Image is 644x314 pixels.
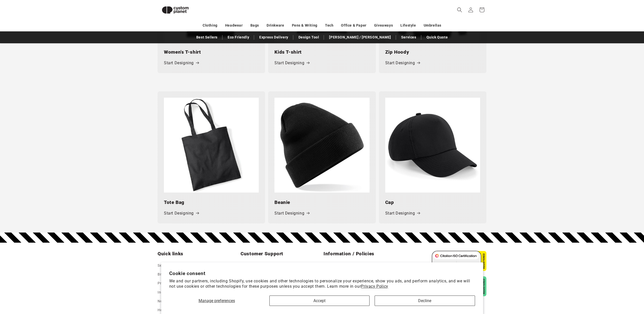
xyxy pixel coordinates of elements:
[325,21,333,30] a: Tech
[158,262,169,270] a: Search
[169,279,475,289] p: We and our partners, including Shopify, use cookies and other technologies to personalize your ex...
[164,59,199,67] a: Start Designing
[250,21,259,30] a: Bags
[361,284,388,289] a: Privacy Policy
[424,33,450,42] a: Quick Quote
[324,251,403,257] h2: Information / Policies
[241,251,320,257] h2: Customer Support
[158,2,193,18] img: Custom Planet
[225,33,252,42] a: Eco Friendly
[169,270,475,276] h2: Cookie consent
[199,298,235,303] span: Manage preferences
[375,296,475,306] button: Decline
[169,296,265,306] button: Manage preferences
[327,33,393,42] a: [PERSON_NAME] / [PERSON_NAME]
[274,199,369,206] h3: Beanie
[385,199,480,206] h3: Cap
[164,49,259,56] h3: Women's T-shirt
[292,21,317,30] a: Pens & Writing
[164,199,259,206] h3: Tote Bag
[424,21,441,30] a: Umbrellas
[203,21,218,30] a: Clothing
[274,210,309,217] a: Start Designing
[400,21,416,30] a: Lifestyle
[385,49,480,56] h3: Zip Hoody
[341,21,366,30] a: Office & Paper
[399,33,419,42] a: Services
[374,21,393,30] a: Giveaways
[385,210,420,217] a: Start Designing
[557,259,644,314] iframe: Chat Widget
[274,98,369,193] img: Original cuffed beanie
[274,59,309,67] a: Start Designing
[257,33,291,42] a: Express Delivery
[158,279,180,288] a: Printing Blog
[432,251,486,276] img: ISO 9001 Certified
[296,33,322,42] a: Design Tool
[158,297,176,306] a: News Blog
[194,33,220,42] a: Best Sellers
[274,49,369,56] h3: Kids T-shirt
[269,296,370,306] button: Accept
[158,288,191,297] a: Industry Guide Blog
[158,270,170,279] a: Brands
[385,59,420,67] a: Start Designing
[164,210,199,217] a: Start Designing
[158,251,238,257] h2: Quick links
[225,21,243,30] a: Headwear
[454,4,465,15] summary: Search
[267,21,284,30] a: Drinkware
